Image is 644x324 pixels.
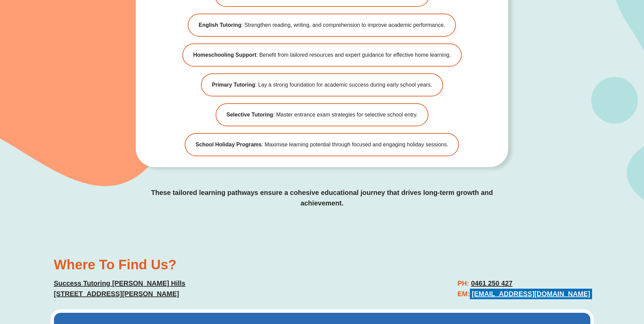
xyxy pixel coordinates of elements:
h2: Where To Find Us? [54,258,315,271]
a: 0461 250 427 [471,280,512,287]
span: : Lay a strong foundation for academic success during early school years. [212,81,432,89]
a: Success Tutoring [PERSON_NAME] Hills[STREET_ADDRESS][PERSON_NAME] [54,280,185,298]
span: : Benefit from tailored resources and expert guidance for effective home learning. [193,51,451,59]
b: English Tutoring [199,22,241,28]
span: : Maximise learning potential through focused and engaging holiday sessions. [196,141,448,149]
span: EM: [457,290,470,298]
a: English Tutoring: Strengthen reading, writing, and comprehension to improve academic performance. [188,14,456,37]
b: Selective Tutoring [226,112,273,118]
span: : Strengthen reading, writing, and comprehension to improve academic performance. [199,21,445,29]
a: [EMAIL_ADDRESS][DOMAIN_NAME] [472,290,590,298]
a: Homeschooling Support: Benefit from tailored resources and expert guidance for effective home lea... [182,43,462,67]
a: School Holiday Programs: Maximise learning potential through focused and engaging holiday sessions. [185,133,459,156]
a: Primary Tutoring: Lay a strong foundation for academic success during early school years. [201,73,443,96]
b: Primary Tutoring [212,82,255,88]
b: Homeschooling Support [193,52,256,58]
p: These tailored learning pathways ensure a cohesive educational journey that drives long-term grow... [136,187,508,209]
span: PH: [457,280,469,287]
b: School Holiday Programs [196,142,262,147]
a: Selective Tutoring: Master entrance exam strategies for selective school entry. [216,103,428,126]
span: : Master entrance exam strategies for selective school entry. [226,111,418,119]
iframe: Chat Widget [531,247,644,324]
